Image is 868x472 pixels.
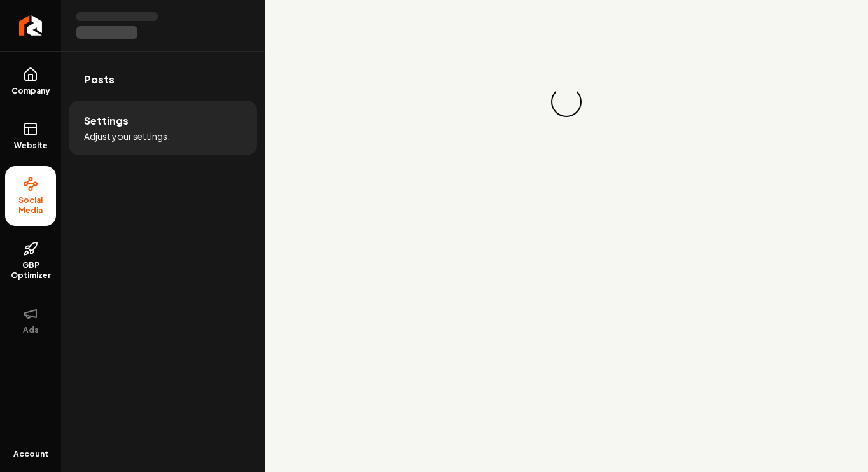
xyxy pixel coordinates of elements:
span: Account [13,449,48,459]
span: Website [9,141,53,151]
span: Ads [18,325,44,335]
span: Social Media [5,195,56,216]
button: Ads [5,296,56,345]
span: Adjust your settings. [84,130,170,142]
span: GBP Optimizer [5,260,56,281]
a: GBP Optimizer [5,231,56,291]
div: Loading [551,87,582,117]
a: Posts [69,59,257,100]
span: Posts [84,72,115,87]
img: Rebolt Logo [19,15,43,36]
a: Company [5,57,56,106]
a: Website [5,111,56,161]
span: Company [6,86,55,96]
span: Settings [84,113,129,128]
